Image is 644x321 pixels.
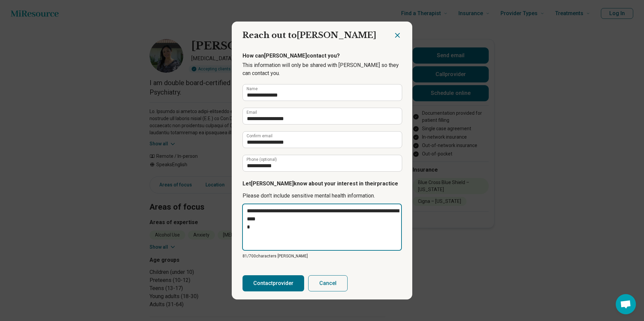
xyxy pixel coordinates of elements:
p: How can [PERSON_NAME] contact you? [243,52,401,60]
p: Let [PERSON_NAME] know about your interest in their practice [243,180,401,188]
button: Cancel [308,275,348,291]
button: Contactprovider [243,275,304,291]
p: 81/ 700 characters [PERSON_NAME] [243,253,401,259]
button: Close dialog [393,31,401,39]
label: Phone (optional) [247,157,277,162]
label: Email [247,110,257,114]
p: This information will only be shared with [PERSON_NAME] so they can contact you. [243,61,401,77]
p: Please don’t include sensitive mental health information. [243,192,401,200]
label: Confirm email [247,134,272,138]
label: Name [247,87,258,91]
span: Reach out to [PERSON_NAME] [243,30,376,40]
